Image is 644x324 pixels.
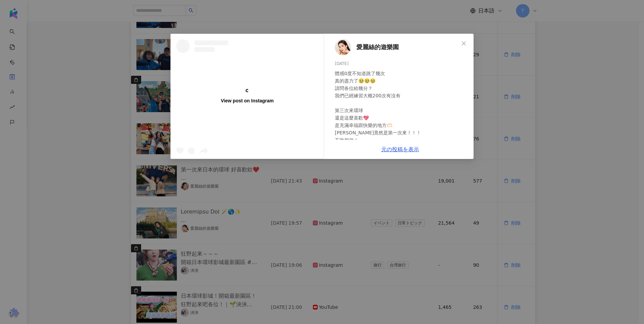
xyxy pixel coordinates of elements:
a: 元の投稿を表示 [381,146,419,153]
a: View post on Instagram [171,34,324,159]
div: View post on Instagram [221,98,274,104]
div: [DATE] [335,61,468,67]
span: close [461,41,466,46]
img: KOL Avatar [335,39,351,55]
span: 愛麗絲的遊樂園 [356,42,399,52]
button: Close [457,37,471,50]
div: 體感0度不知道跳了幾次 真的盡力了🥹🥹🥹 請問各位給幾分？ 我們已經練習大概200次有沒有 第三次來環球 還是這麼喜歡💖 是充滿幸福跟快樂的地方🫶🏻 [PERSON_NAME]竟然是第一次來！！... [335,70,468,144]
a: KOL Avatar愛麗絲的遊樂園 [335,39,459,55]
